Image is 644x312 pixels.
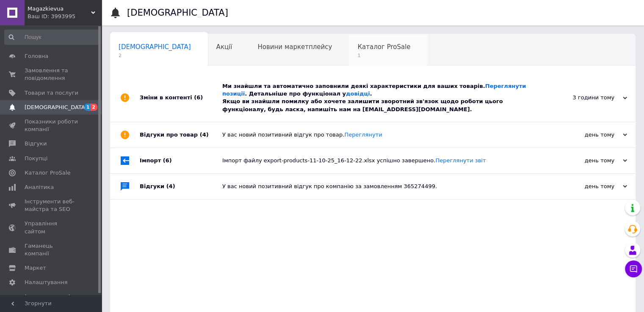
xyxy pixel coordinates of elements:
[222,183,542,190] div: У вас новий позитивний відгук про компанію за замовленням 365274499.
[435,157,486,164] a: Переглянути звіт
[84,104,91,111] span: 1
[119,43,191,51] span: [DEMOGRAPHIC_DATA]
[140,148,222,173] div: Імпорт
[140,174,222,199] div: Відгуки
[346,90,370,97] a: довідці
[25,89,78,97] span: Товари та послуги
[194,94,203,101] span: (6)
[222,157,542,164] div: Імпорт файлу export-products-11-10-25_16-12-22.xlsx успішно завершено.
[25,118,78,133] span: Показники роботи компанії
[25,198,78,213] span: Інструменти веб-майстра та SEO
[28,13,102,20] div: Ваш ID: 3993995
[344,131,382,138] a: Переглянути
[163,157,172,164] span: (6)
[119,52,191,59] span: 2
[166,183,175,189] span: (4)
[28,5,91,13] span: Magazkievua
[542,157,627,164] div: день тому
[25,52,48,60] span: Головна
[257,43,332,51] span: Новини маркетплейсу
[222,82,542,113] div: Ми знайшли та автоматично заповнили деякі характеристики для ваших товарів. . Детальніше про функ...
[25,140,47,148] span: Відгуки
[91,104,97,111] span: 2
[4,30,100,45] input: Пошук
[25,169,70,177] span: Каталог ProSale
[25,183,54,191] span: Аналітика
[216,43,232,51] span: Акції
[127,8,228,18] h1: [DEMOGRAPHIC_DATA]
[25,242,78,257] span: Гаманець компанії
[25,67,78,82] span: Замовлення та повідомлення
[357,52,410,59] span: 1
[357,43,410,51] span: Каталог ProSale
[542,131,627,139] div: день тому
[140,122,222,148] div: Відгуки про товар
[222,131,542,139] div: У вас новий позитивний відгук про товар.
[140,74,222,122] div: Зміни в контенті
[200,131,209,138] span: (4)
[25,264,46,272] span: Маркет
[25,220,78,235] span: Управління сайтом
[25,279,68,286] span: Налаштування
[625,260,642,277] button: Чат з покупцем
[25,155,47,162] span: Покупці
[542,183,627,190] div: день тому
[542,94,627,101] div: 3 години тому
[25,104,87,111] span: [DEMOGRAPHIC_DATA]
